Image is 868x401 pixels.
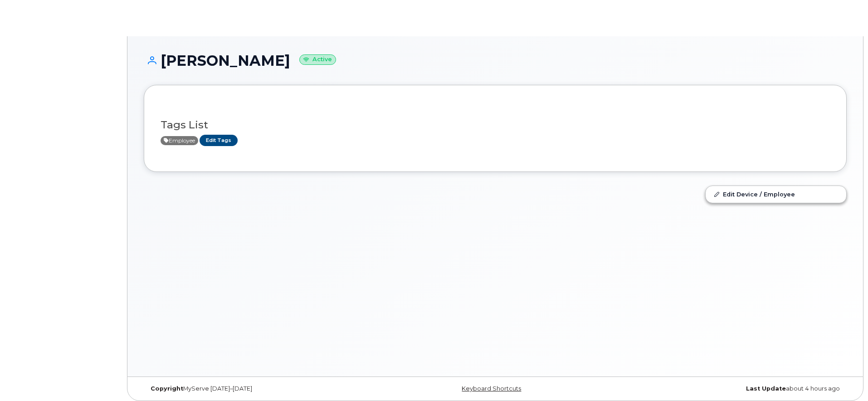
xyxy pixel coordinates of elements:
small: Active [299,54,336,65]
a: Edit Device / Employee [706,186,846,202]
div: MyServe [DATE]–[DATE] [144,385,378,392]
span: Active [161,136,198,145]
h1: [PERSON_NAME] [144,53,847,68]
strong: Copyright [151,385,183,392]
h3: Tags List [161,119,830,131]
a: Keyboard Shortcuts [462,385,521,392]
div: about 4 hours ago [612,385,847,392]
a: Edit Tags [200,135,238,146]
strong: Last Update [746,385,786,392]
